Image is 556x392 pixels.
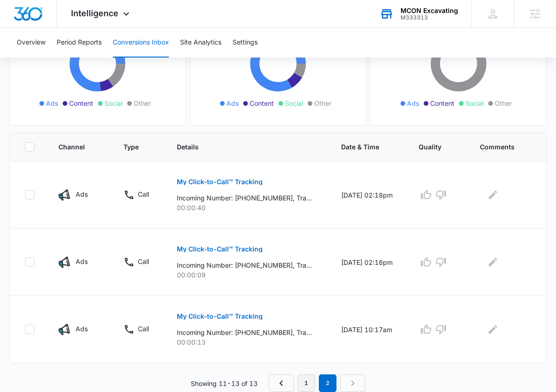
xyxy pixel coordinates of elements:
span: Other [495,98,512,108]
span: Other [314,98,331,108]
span: Ads [46,98,58,108]
span: Social [104,98,123,108]
td: [DATE] 10:17am [330,296,407,363]
span: Channel [58,142,88,152]
td: [DATE] 02:16pm [330,229,407,296]
p: My Click-to-Call™ Tracking [177,246,263,252]
p: 00:00:09 [177,270,319,280]
em: 2 [319,374,336,392]
span: Date & Time [341,142,382,152]
button: My Click-to-Call™ Tracking [177,171,263,193]
p: 00:00:40 [177,203,319,212]
p: Call [138,324,149,334]
button: My Click-to-Call™ Tracking [177,305,263,328]
p: Ads [76,189,88,199]
span: Content [250,98,274,108]
span: Content [69,98,93,108]
div: account id [401,14,458,21]
a: Previous Page [269,374,294,392]
p: Incoming Number: [PHONE_NUMBER], Tracking Number: [PHONE_NUMBER], Ring To: [PHONE_NUMBER], Caller... [177,260,312,270]
p: My Click-to-Call™ Tracking [177,179,263,185]
p: Showing 11-13 of 13 [191,379,258,388]
p: My Click-to-Call™ Tracking [177,313,263,320]
span: Comments [480,142,518,152]
a: Page 1 [297,374,315,392]
button: Site Analytics [180,28,221,58]
span: Ads [226,98,239,108]
button: Overview [17,28,45,58]
nav: Pagination [269,374,365,392]
p: 00:00:13 [177,337,319,347]
p: Ads [76,257,88,266]
span: Quality [419,142,444,152]
p: Incoming Number: [PHONE_NUMBER], Tracking Number: [PHONE_NUMBER], Ring To: [PHONE_NUMBER], Caller... [177,328,312,337]
button: My Click-to-Call™ Tracking [177,238,263,260]
span: Ads [407,98,419,108]
span: Other [134,98,151,108]
button: Edit Comments [485,322,500,337]
button: Conversions Inbox [113,28,169,58]
div: account name [401,7,458,14]
span: Social [465,98,484,108]
span: Type [123,142,141,152]
button: Edit Comments [485,255,500,270]
span: Social [285,98,303,108]
span: Intelligence [71,8,118,18]
p: Call [138,257,149,266]
button: Period Reports [57,28,102,58]
td: [DATE] 02:18pm [330,161,407,229]
span: Details [177,142,306,152]
p: Incoming Number: [PHONE_NUMBER], Tracking Number: [PHONE_NUMBER], Ring To: [PHONE_NUMBER], Caller... [177,193,312,203]
p: Call [138,189,149,199]
span: Content [430,98,454,108]
button: Settings [233,28,258,58]
button: Edit Comments [485,187,500,202]
p: Ads [76,324,88,334]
